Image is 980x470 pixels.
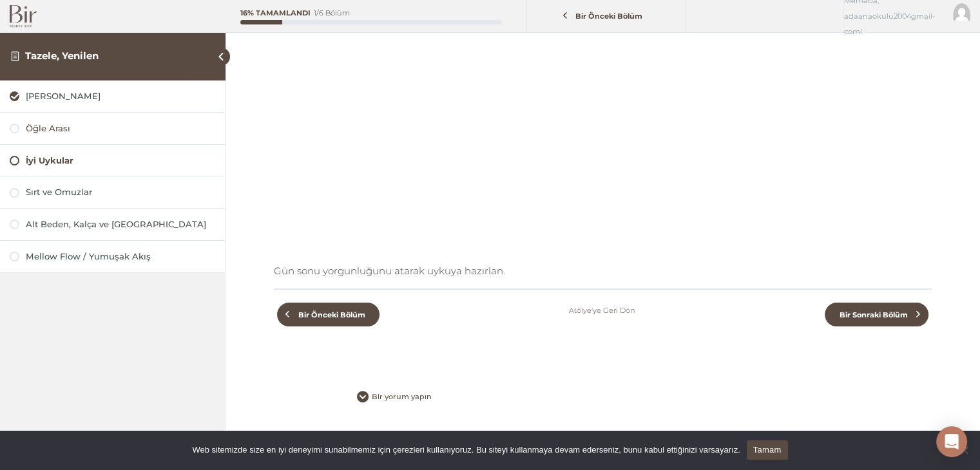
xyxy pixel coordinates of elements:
span: Bir yorum yapın [369,392,439,401]
img: Bir Logo [10,5,37,28]
div: [PERSON_NAME] [26,90,215,102]
div: Öğle Arası [26,122,215,135]
div: İyi Uykular [26,155,215,167]
p: Gün sonu yorgunluğunu atarak uykuya hazırlan. [274,263,932,279]
a: Alt Beden, Kalça ve [GEOGRAPHIC_DATA] [10,218,215,230]
a: Bir Sonraki Bölüm [825,303,928,326]
span: Bir Önceki Bölüm [291,310,372,319]
a: Atölye'ye Geri Dön [569,303,635,318]
div: Open Intercom Messenger [936,426,967,457]
a: Tazele, Yenilen [25,50,99,62]
span: Bir Sonraki Bölüm [832,310,915,319]
span: Bir Önceki Bölüm [568,12,650,21]
div: Alt Beden, Kalça ve [GEOGRAPHIC_DATA] [26,218,215,230]
a: Tamam [747,440,788,460]
a: Bir Önceki Bölüm [277,303,380,326]
a: İyi Uykular [10,155,215,167]
a: Bir Önceki Bölüm [530,5,682,28]
a: [PERSON_NAME] [10,90,215,102]
div: 1/6 Bölüm [314,10,350,17]
div: 16% Tamamlandı [240,10,311,17]
div: Mellow Flow / Yumuşak Akış [26,250,215,263]
a: Sırt ve Omuzlar [10,186,215,198]
span: Web sitemizde size en iyi deneyimi sunabilmemiz için çerezleri kullanıyoruz. Bu siteyi kullanmaya... [192,444,740,456]
div: Sırt ve Omuzlar [26,186,215,198]
a: Mellow Flow / Yumuşak Akış [10,250,215,263]
a: Öğle Arası [10,122,215,135]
